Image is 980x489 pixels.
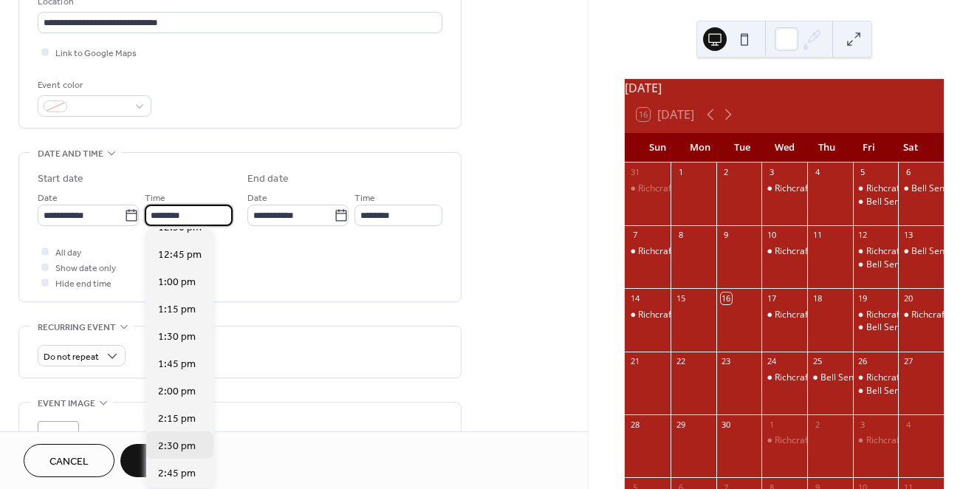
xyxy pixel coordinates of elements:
div: Thu [806,133,848,163]
span: 2:15 pm [158,411,196,427]
div: 26 [857,356,868,367]
div: Richcraft Sensplex (East) [866,309,967,321]
div: 3 [766,167,777,178]
span: 1:15 pm [158,302,196,318]
div: Bell Sensplex (West) [853,321,899,334]
div: 25 [812,356,823,367]
div: 1 [766,419,777,430]
div: 1 [675,167,686,178]
div: 4 [812,167,823,178]
div: 10 [766,230,777,241]
span: Do not repeat [44,349,99,366]
div: 17 [766,293,777,304]
div: Sun [637,133,679,163]
div: Start date [38,171,83,187]
div: Bell Sensplex (West) [853,196,899,208]
div: Richcraft Sensplex (East) [638,245,739,258]
div: Richcraft Sensplex (East) [775,434,876,447]
div: Richcraft Sensplex (East) [866,372,967,384]
span: Recurring event [38,320,116,335]
div: Bell Sensplex (West) [898,182,944,195]
div: ; [38,421,79,462]
div: Richcraft Sensplex (East) [853,372,899,384]
div: 2 [721,167,732,178]
span: Cancel [49,454,89,470]
span: Hide end time [55,276,112,292]
span: Time [145,191,165,206]
div: 6 [902,167,914,178]
div: Fri [848,133,890,163]
div: Richcraft Sensplex (East) [761,309,807,321]
div: Bell Sensplex (West) [853,385,899,397]
div: 11 [812,230,823,241]
div: Richcraft Sensplex (East) [761,372,807,384]
div: Richcraft Sensplex (East) [761,434,807,447]
div: Bell Sensplex (West) [820,372,904,384]
div: 31 [629,167,640,178]
div: 24 [766,356,777,367]
div: 27 [902,356,914,367]
div: 9 [721,230,732,241]
span: Date [247,191,267,206]
div: Bell Sensplex (West) [866,385,950,397]
div: Bell Sensplex (West) [866,196,950,208]
div: End date [247,171,289,187]
div: Bell Sensplex (West) [853,259,899,271]
div: 19 [857,293,868,304]
div: Richcraft Sensplex (East) [853,434,899,447]
div: 16 [721,293,732,304]
div: 22 [675,356,686,367]
div: 8 [675,230,686,241]
div: Richcraft Sensplex (East) [866,182,967,195]
div: 14 [629,293,640,304]
div: Richcraft Sensplex (East) [866,434,967,447]
span: 12:45 pm [158,247,202,263]
span: Date and time [38,146,103,162]
div: Richcraft Sensplex (East) [775,372,876,384]
span: Time [354,191,375,206]
div: 23 [721,356,732,367]
div: Richcraft Sensplex (East) [853,309,899,321]
span: 2:30 pm [158,439,196,454]
div: Richcraft Sensplex (East) [625,309,671,321]
div: Richcraft Sensplex (East) [638,182,739,195]
div: 13 [902,230,914,241]
div: Bell Sensplex (West) [898,245,944,258]
span: 1:45 pm [158,357,196,372]
div: 12 [857,230,868,241]
div: Richcraft Sensplex (East) [761,182,807,195]
div: Richcraft Sensplex (East) [866,245,967,258]
div: 29 [675,419,686,430]
div: 30 [721,419,732,430]
div: 2 [812,419,823,430]
span: Show date only [55,261,116,276]
div: Wed [764,133,806,163]
div: Mon [679,133,721,163]
div: 5 [857,167,868,178]
div: Richcraft Sensplex (East) [775,309,876,321]
div: 4 [902,419,914,430]
div: Bell Sensplex (West) [866,321,950,334]
div: Bell Sensplex (West) [866,259,950,271]
div: Richcraft Sensplex (East) [898,309,944,321]
div: Richcraft Sensplex (East) [638,309,739,321]
span: 2:45 pm [158,466,196,482]
button: Cancel [24,444,114,477]
span: Link to Google Maps [55,46,137,61]
span: 1:00 pm [158,275,196,290]
div: 20 [902,293,914,304]
div: Richcraft Sensplex (East) [775,182,876,195]
div: 18 [812,293,823,304]
div: 15 [675,293,686,304]
span: 2:00 pm [158,384,196,400]
div: Bell Sensplex (West) [807,372,853,384]
div: Richcraft Sensplex (East) [761,245,807,258]
button: Save [120,444,196,477]
div: 3 [857,419,868,430]
div: 7 [629,230,640,241]
div: [DATE] [625,79,944,97]
span: 1:30 pm [158,329,196,345]
div: Richcraft Sensplex (East) [853,245,899,258]
div: Richcraft Sensplex (East) [853,182,899,195]
div: Richcraft Sensplex (East) [625,182,671,195]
